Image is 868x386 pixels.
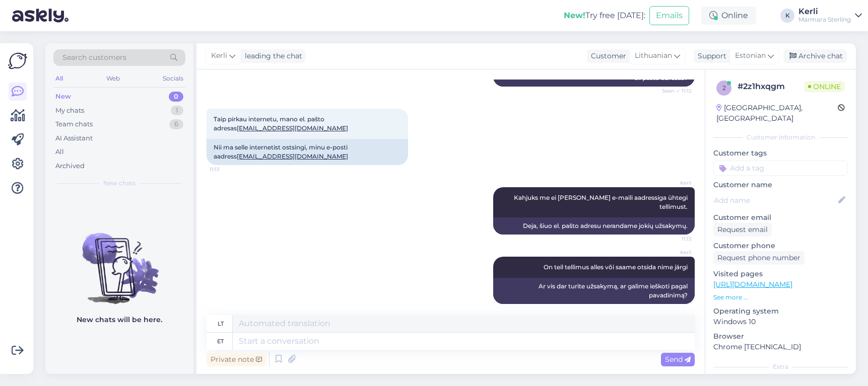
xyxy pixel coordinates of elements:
span: Estonian [735,50,766,61]
div: Marmara Sterling [798,16,851,24]
span: 11:13 [210,166,247,173]
div: K [780,9,794,23]
div: 1 [171,106,183,116]
span: On teil tellimus alles või saame otsida nime järgi [544,263,688,271]
a: KerliMarmara Sterling [798,8,862,24]
input: Add a tag [713,161,848,176]
span: Search customers [62,52,126,63]
div: Ar vis dar turite užsakymą, ar galime ieškoti pagal pavadinimą? [493,278,695,304]
img: No chats [45,215,193,305]
img: Askly Logo [8,51,27,70]
span: Kahjuks me ei [PERSON_NAME] e-maili aadressiga ühtegi tellimust. [514,194,689,210]
span: Lithuanian [635,50,672,61]
a: [EMAIL_ADDRESS][DOMAIN_NAME] [237,152,348,160]
span: Kerli [654,249,692,256]
span: 11:14 [654,304,692,312]
button: Emails [649,6,689,25]
div: Private note [207,353,266,366]
div: 6 [169,119,183,129]
div: Customer information [713,133,848,142]
span: 11:13 [654,235,692,243]
div: Extra [713,362,848,371]
div: leading the chat [241,51,302,61]
a: [URL][DOMAIN_NAME] [713,280,792,289]
div: lt [218,315,224,332]
div: All [55,147,64,157]
input: Add name [714,195,836,206]
div: Archived [55,161,85,171]
div: Socials [161,72,185,85]
div: Archive chat [783,49,847,63]
div: Deja, šiuo el. pašto adresu nerandame jokių užsakymų. [493,217,695,235]
span: Kerli [211,50,227,61]
p: Browser [713,331,848,342]
span: Seen ✓ 11:12 [654,87,692,95]
p: Customer phone [713,241,848,251]
p: Operating system [713,306,848,317]
p: Customer email [713,212,848,223]
div: # 2z1hxqgm [738,81,804,93]
div: Customer [587,51,626,61]
span: Send [665,355,691,364]
div: Try free [DATE]: [564,10,645,22]
a: [EMAIL_ADDRESS][DOMAIN_NAME] [237,124,348,132]
span: 2 [722,84,726,92]
p: Chrome [TECHNICAL_ID] [713,342,848,352]
b: New! [564,11,585,20]
div: Request phone number [713,251,805,265]
div: My chats [55,106,84,116]
p: Windows 10 [713,317,848,327]
div: All [53,72,65,85]
div: 0 [169,92,183,102]
span: Taip pirkau internetu, mano el. pašto adresas [214,115,348,132]
span: New chats [103,179,136,188]
div: Support [694,51,726,61]
div: Request email [713,223,772,237]
div: Nii ma selle internetist ostsingi, minu e-posti aadress [207,139,408,165]
p: See more ... [713,293,848,302]
div: et [217,333,224,350]
div: AI Assistant [55,133,93,143]
p: Visited pages [713,269,848,279]
div: New [55,92,71,102]
p: Customer tags [713,148,848,159]
div: Kerli [798,8,851,16]
span: Online [804,81,845,92]
div: Team chats [55,119,93,129]
span: Kerli [654,179,692,187]
p: New chats will be here. [77,315,162,325]
div: Online [701,7,756,25]
div: [GEOGRAPHIC_DATA], [GEOGRAPHIC_DATA] [716,103,838,124]
p: Customer name [713,180,848,190]
div: Web [104,72,122,85]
